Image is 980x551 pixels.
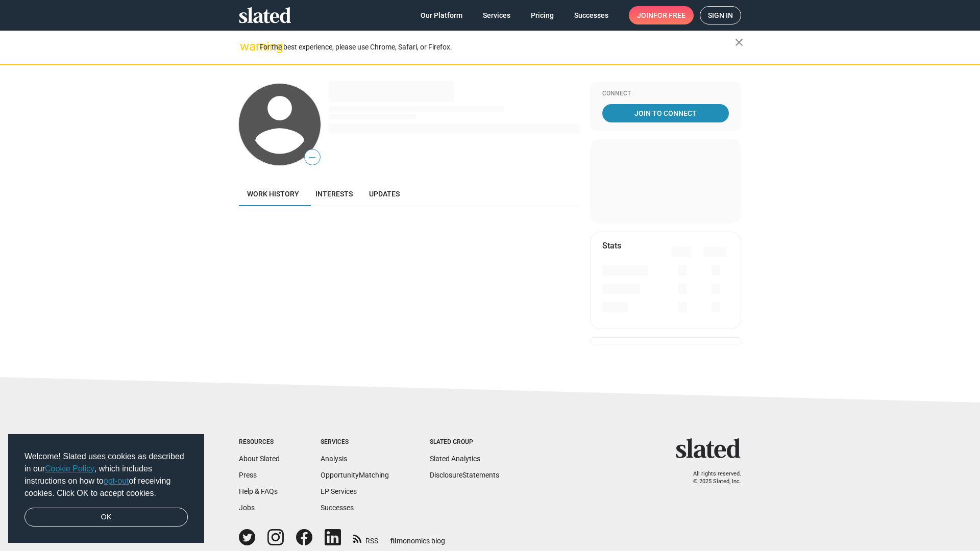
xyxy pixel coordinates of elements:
[602,240,621,251] mat-card-title: Stats
[475,6,519,24] a: Services
[305,151,320,164] span: —
[307,182,361,206] a: Interests
[239,471,257,479] a: Press
[602,104,729,122] a: Join To Connect
[369,190,400,198] span: Updates
[390,528,445,546] a: filmonomics blog
[412,6,471,24] a: Our Platform
[45,464,94,473] a: Cookie Policy
[259,40,735,54] div: For the best experience, please use Chrome, Safari, or Firefox.
[353,530,378,546] a: RSS
[239,487,278,495] a: Help & FAQs
[240,40,252,53] mat-icon: warning
[574,6,608,24] span: Successes
[321,504,354,512] a: Successes
[566,6,617,24] a: Successes
[24,450,188,499] span: Welcome! Slated uses cookies as described in our , which includes instructions on how to of recei...
[421,6,462,24] span: Our Platform
[653,6,685,24] span: for free
[682,470,741,485] p: All rights reserved. © 2025 Slated, Inc.
[708,7,733,24] span: Sign in
[483,6,510,24] span: Services
[239,438,280,446] div: Resources
[321,487,357,495] a: EP Services
[321,455,347,463] a: Analysis
[239,455,280,463] a: About Slated
[430,455,480,463] a: Slated Analytics
[321,471,389,479] a: OpportunityMatching
[531,6,554,24] span: Pricing
[604,104,727,122] span: Join To Connect
[629,6,694,24] a: Joinfor free
[247,190,299,198] span: Work history
[637,6,685,24] span: Join
[390,537,403,545] span: film
[361,182,408,206] a: Updates
[8,434,204,543] div: cookieconsent
[104,477,129,485] a: opt-out
[430,438,499,446] div: Slated Group
[700,6,741,24] a: Sign in
[239,182,307,206] a: Work history
[733,36,745,48] mat-icon: close
[523,6,562,24] a: Pricing
[321,438,389,446] div: Services
[24,508,188,527] a: dismiss cookie message
[430,471,499,479] a: DisclosureStatements
[239,504,255,512] a: Jobs
[315,190,353,198] span: Interests
[602,90,729,98] div: Connect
